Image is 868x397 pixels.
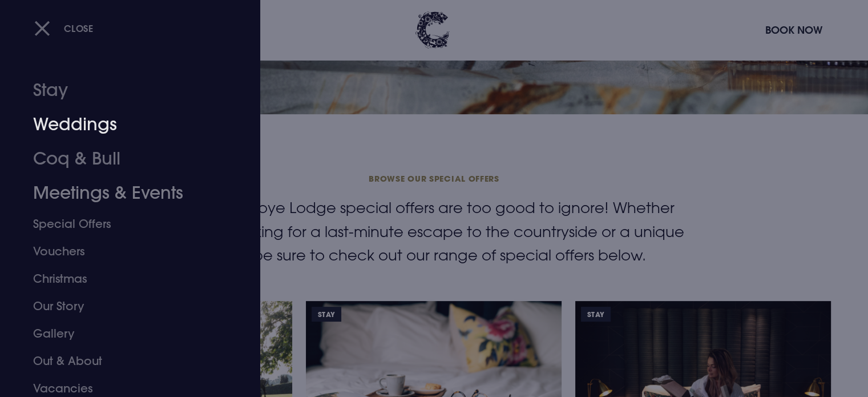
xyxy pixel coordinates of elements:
a: Our Story [33,292,213,320]
a: Out & About [33,347,213,375]
a: Gallery [33,320,213,347]
a: Special Offers [33,210,213,238]
a: Meetings & Events [33,176,213,210]
a: Christmas [33,265,213,292]
span: Close [64,22,94,34]
a: Vouchers [33,238,213,265]
button: Close [34,17,94,40]
a: Stay [33,73,213,107]
a: Coq & Bull [33,142,213,176]
a: Weddings [33,107,213,142]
